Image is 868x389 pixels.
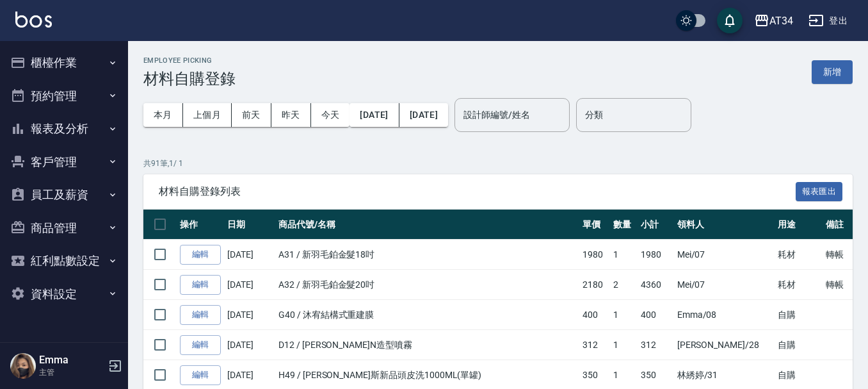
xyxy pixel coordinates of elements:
[39,367,104,378] p: 主管
[579,300,610,330] td: 400
[224,240,275,270] td: [DATE]
[5,112,123,145] button: 報表及分析
[610,240,638,270] td: 1
[143,158,853,169] p: 共 91 筆, 1 / 1
[674,330,775,360] td: [PERSON_NAME] /28
[775,270,823,300] td: 耗材
[5,178,123,211] button: 員工及薪資
[610,270,638,300] td: 2
[638,270,674,300] td: 4360
[769,13,793,29] div: AT34
[5,79,123,113] button: 預約管理
[638,210,674,240] th: 小計
[180,305,221,325] a: 編輯
[674,300,775,330] td: Emma /08
[180,335,221,355] a: 編輯
[717,8,743,33] button: save
[775,240,823,270] td: 耗材
[610,210,638,240] th: 數量
[638,300,674,330] td: 400
[224,270,275,300] td: [DATE]
[224,210,275,240] th: 日期
[350,103,399,127] button: [DATE]
[803,9,853,33] button: 登出
[275,300,579,330] td: G40 / 沐宥結構式重建膜
[143,70,236,88] h3: 材料自購登錄
[674,270,775,300] td: Mei /07
[812,60,853,84] button: 新增
[275,210,579,240] th: 商品代號/名稱
[775,330,823,360] td: 自購
[143,56,236,65] h2: Employee Picking
[275,330,579,360] td: D12 / [PERSON_NAME]N造型噴霧
[812,65,853,78] a: 新增
[638,330,674,360] td: 312
[775,300,823,330] td: 自購
[5,145,123,179] button: 客戶管理
[674,210,775,240] th: 領料人
[159,185,796,198] span: 材料自購登錄列表
[183,103,232,127] button: 上個月
[5,277,123,311] button: 資料設定
[749,8,798,34] button: AT34
[275,240,579,270] td: A31 / 新羽毛鉑金髮18吋
[224,300,275,330] td: [DATE]
[796,182,843,202] button: 報表匯出
[177,210,224,240] th: 操作
[775,210,823,240] th: 用途
[796,185,843,197] a: 報表匯出
[610,330,638,360] td: 1
[180,365,221,385] a: 編輯
[275,270,579,300] td: A32 / 新羽毛鉑金髮20吋
[579,210,610,240] th: 單價
[180,275,221,295] a: 編輯
[15,12,52,28] img: Logo
[39,354,104,367] h5: Emma
[311,103,350,127] button: 今天
[5,46,123,79] button: 櫃檯作業
[610,300,638,330] td: 1
[10,353,36,379] img: Person
[5,211,123,245] button: 商品管理
[5,244,123,277] button: 紅利點數設定
[224,330,275,360] td: [DATE]
[579,330,610,360] td: 312
[271,103,311,127] button: 昨天
[180,245,221,265] a: 編輯
[674,240,775,270] td: Mei /07
[232,103,271,127] button: 前天
[399,103,448,127] button: [DATE]
[579,240,610,270] td: 1980
[143,103,183,127] button: 本月
[638,240,674,270] td: 1980
[579,270,610,300] td: 2180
